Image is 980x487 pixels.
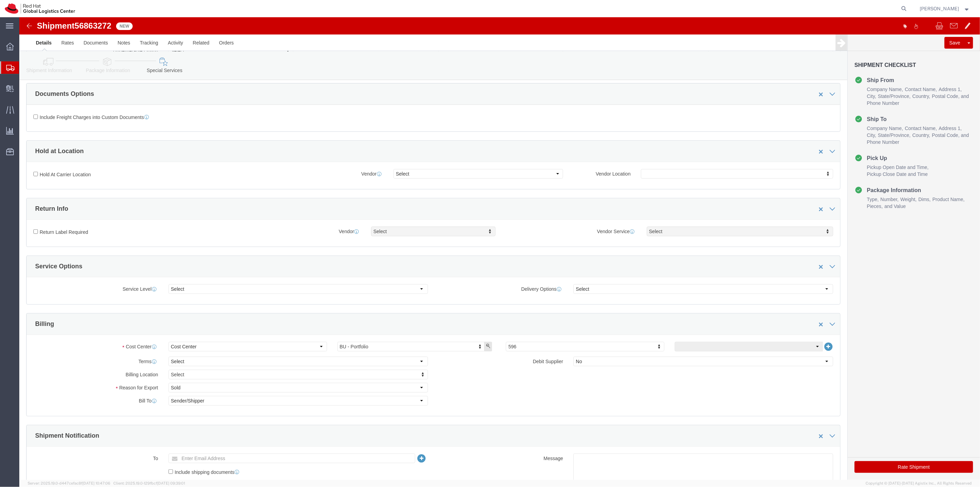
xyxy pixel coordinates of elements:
[19,17,980,480] iframe: FS Legacy Container
[28,481,110,485] span: Server: 2025.19.0-d447cefac8f
[920,4,971,13] button: [PERSON_NAME]
[82,481,110,485] span: [DATE] 10:47:06
[866,480,972,486] span: Copyright © [DATE]-[DATE] Agistix Inc., All Rights Reserved
[920,5,959,12] span: Jason Alexander
[157,481,185,485] span: [DATE] 09:39:01
[113,481,185,485] span: Client: 2025.19.0-129fbcf
[5,3,75,14] img: logo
